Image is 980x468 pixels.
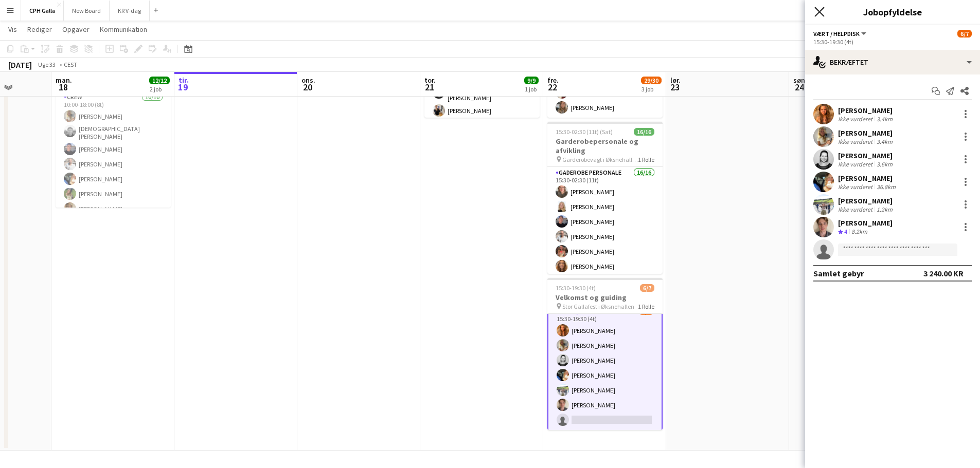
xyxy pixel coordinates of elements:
[423,81,436,93] span: 21
[838,138,875,145] div: Ikke vurderet
[875,183,898,191] div: 36.8km
[875,205,895,213] div: 1.2km
[875,160,895,168] div: 3.6km
[21,1,64,21] button: CPH Galla
[547,278,663,430] app-job-card: 15:30-19:30 (4t)6/7Velkomst og guiding Stor Gallafest i Øksnehallen1 RolleVært / Helpdisk1A6/715:...
[301,76,315,85] span: ons.
[150,85,169,93] div: 2 job
[793,76,807,85] span: søn.
[805,50,980,74] div: Bekræftet
[27,25,52,34] span: Rediger
[8,60,32,70] div: [DATE]
[56,76,72,85] span: man.
[638,156,654,163] span: 1 Rolle
[634,128,654,136] span: 16/16
[8,25,17,34] span: Vis
[547,305,663,431] app-card-role: Vært / Helpdisk1A6/715:30-19:30 (4t)[PERSON_NAME][PERSON_NAME][PERSON_NAME][PERSON_NAME][PERSON_N...
[813,30,868,38] button: Vært / Helpdisk
[424,76,436,85] span: tor.
[923,268,964,278] div: 3 240.00 KR
[838,196,895,205] div: [PERSON_NAME]
[547,293,663,302] h3: Velkomst og guiding
[562,156,638,163] span: Garderobevagt i Øksnehallen til stor gallafest
[64,61,77,68] div: CEST
[562,303,634,310] span: Stor Gallafest i Øksnehallen
[23,23,56,36] a: Rediger
[838,174,898,183] div: [PERSON_NAME]
[849,228,869,236] div: 8.2km
[556,128,613,136] span: 15:30-02:30 (11t) (Sat)
[844,228,847,235] span: 4
[524,77,539,84] span: 9/9
[669,81,681,93] span: 23
[838,218,893,228] div: [PERSON_NAME]
[34,61,60,68] span: Uge 33
[838,205,875,213] div: Ikke vurderet
[813,38,972,46] div: 15:30-19:30 (4t)
[58,23,94,36] a: Opgaver
[957,30,972,38] span: 6/7
[838,160,875,168] div: Ikke vurderet
[96,23,151,36] a: Kommunikation
[642,85,661,93] div: 3 job
[56,91,171,264] app-card-role: Crew10/1010:00-18:00 (8t)[PERSON_NAME][DEMOGRAPHIC_DATA][PERSON_NAME][PERSON_NAME][PERSON_NAME][P...
[813,30,860,38] span: Vært / Helpdisk
[110,1,150,21] button: KR V-dag
[56,55,171,208] app-job-card: 10:00-18:00 (8t)10/10Pakke medarbejdergave CPH Lufthavn - [GEOGRAPHIC_DATA]1 RolleCrew10/1010:00-...
[149,77,170,84] span: 12/12
[838,115,875,123] div: Ikke vurderet
[4,23,21,36] a: Vis
[547,122,663,274] app-job-card: 15:30-02:30 (11t) (Sat)16/16Garderobepersonale og afvikling Garderobevagt i Øksnehallen til stor ...
[547,167,663,425] app-card-role: Gaderobe personale16/1615:30-02:30 (11t)[PERSON_NAME][PERSON_NAME][PERSON_NAME][PERSON_NAME][PERS...
[838,183,875,191] div: Ikke vurderet
[875,138,895,145] div: 3.4km
[525,85,538,93] div: 1 job
[547,76,559,85] span: fre.
[792,81,807,93] span: 24
[62,25,90,34] span: Opgaver
[547,137,663,155] h3: Garderobepersonale og afvikling
[546,81,559,93] span: 22
[838,151,895,160] div: [PERSON_NAME]
[838,128,895,138] div: [PERSON_NAME]
[177,81,189,93] span: 19
[813,268,864,278] div: Samlet gebyr
[875,115,895,123] div: 3.4km
[179,76,189,85] span: tir.
[641,77,662,84] span: 29/30
[556,284,596,292] span: 15:30-19:30 (4t)
[54,81,72,93] span: 18
[64,1,110,21] button: New Board
[838,106,895,115] div: [PERSON_NAME]
[670,76,681,85] span: lør.
[100,25,147,34] span: Kommunikation
[640,284,654,292] span: 6/7
[638,303,654,310] span: 1 Rolle
[300,81,315,93] span: 20
[805,5,980,18] h3: Jobopfyldelse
